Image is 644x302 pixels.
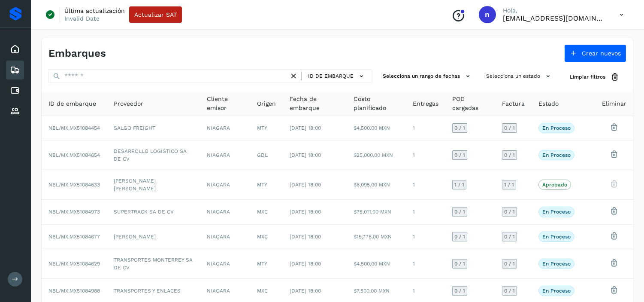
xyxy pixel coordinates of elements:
span: Actualizar SAT [134,12,177,18]
span: Factura [502,99,525,108]
td: $4,500.00 MXN [347,249,406,279]
span: Estado [538,99,559,108]
span: 0 / 1 [454,261,465,266]
td: 1 [406,200,445,224]
td: 1 [406,170,445,200]
td: MTY [250,170,283,200]
td: GDL [250,140,283,170]
span: 0 / 1 [504,125,515,131]
span: NBL/MX.MX51084988 [48,288,100,294]
td: $15,778.00 MXN [347,225,406,249]
div: Proveedores [6,102,24,121]
span: NBL/MX.MX51084973 [48,209,100,215]
td: [PERSON_NAME] [PERSON_NAME] [107,170,200,200]
td: [PERSON_NAME] [107,225,200,249]
span: 0 / 1 [504,234,515,239]
span: Costo planificado [354,95,399,113]
span: 0 / 1 [454,209,465,214]
p: Hola, [503,7,606,14]
span: 0 / 1 [454,153,465,158]
td: NIAGARA [200,116,250,140]
p: Aprobado [542,182,567,188]
span: 0 / 1 [454,125,465,131]
span: ID de embarque [308,72,354,80]
td: 1 [406,249,445,279]
div: Embarques [6,61,24,79]
span: [DATE] 18:00 [290,152,321,158]
span: Entregas [413,99,438,108]
span: [DATE] 18:00 [290,261,321,267]
td: 1 [406,140,445,170]
button: ID de embarque [305,70,369,82]
p: En proceso [542,234,571,240]
span: [DATE] 18:00 [290,288,321,294]
p: Invalid Date [64,15,100,22]
span: Cliente emisor [207,95,243,113]
td: NIAGARA [200,140,250,170]
p: En proceso [542,288,571,294]
td: NIAGARA [200,170,250,200]
td: 1 [406,225,445,249]
td: SUPERTRACK SA DE CV [107,200,200,224]
h4: Embarques [48,47,106,60]
span: Fecha de embarque [290,95,339,113]
p: En proceso [542,209,571,215]
td: NIAGARA [200,200,250,224]
td: $4,500.00 MXN [347,116,406,140]
p: En proceso [542,261,571,267]
span: POD cargadas [452,95,488,113]
span: 1 / 1 [454,182,464,187]
button: Limpiar filtros [563,69,626,85]
td: $25,000.00 MXN [347,140,406,170]
span: [DATE] 18:00 [290,182,321,188]
span: Eliminar [602,99,626,108]
span: Limpiar filtros [570,73,605,81]
span: 0 / 1 [454,234,465,239]
div: Inicio [6,40,24,59]
span: 0 / 1 [504,261,515,266]
span: NBL/MX.MX51084629 [48,261,100,267]
td: 1 [406,116,445,140]
span: NBL/MX.MX51084654 [48,152,100,158]
span: 0 / 1 [504,288,515,293]
p: En proceso [542,125,571,131]
td: NIAGARA [200,249,250,279]
td: MXC [250,225,283,249]
span: 1 / 1 [504,182,514,187]
span: ID de embarque [48,99,96,108]
span: NBL/MX.MX51084633 [48,182,100,188]
span: 0 / 1 [504,153,515,158]
td: $6,095.00 MXN [347,170,406,200]
td: MTY [250,116,283,140]
span: [DATE] 18:00 [290,234,321,240]
td: NIAGARA [200,225,250,249]
button: Actualizar SAT [129,6,182,23]
p: En proceso [542,152,571,158]
button: Crear nuevos [564,44,626,62]
td: SALGO FREIGHT [107,116,200,140]
span: [DATE] 18:00 [290,125,321,131]
span: Origen [257,99,276,108]
span: Proveedor [114,99,143,108]
span: NBL/MX.MX51084454 [48,125,100,131]
td: TRANSPORTES MONTERREY SA DE CV [107,249,200,279]
span: NBL/MX.MX51084677 [48,234,100,240]
p: niagara+prod@solvento.mx [503,14,606,22]
td: MXC [250,200,283,224]
td: $75,011.00 MXN [347,200,406,224]
span: 0 / 1 [454,288,465,293]
span: 0 / 1 [504,209,515,214]
div: Cuentas por pagar [6,81,24,100]
td: MTY [250,249,283,279]
button: Selecciona un rango de fechas [379,69,476,83]
td: DESARROLLO LOGISTICO SA DE CV [107,140,200,170]
button: Selecciona un estado [483,69,556,83]
span: [DATE] 18:00 [290,209,321,215]
span: Crear nuevos [582,50,621,56]
p: Última actualización [64,7,125,15]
